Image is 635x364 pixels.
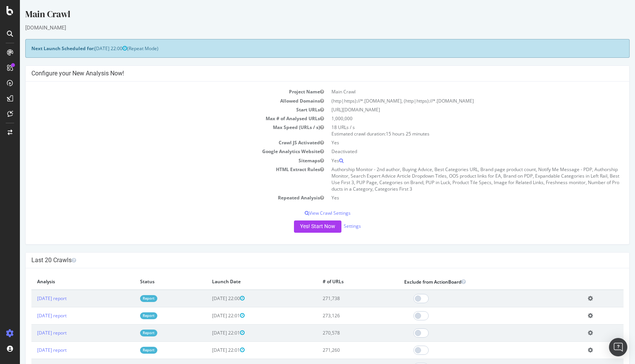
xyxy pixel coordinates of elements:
[11,114,308,123] td: Max # of Analysed URLs
[308,114,604,123] td: 1,000,000
[186,274,297,290] th: Launch Date
[308,96,604,105] td: (http|https)://*.[DOMAIN_NAME], (http|https)://*.[DOMAIN_NAME]
[308,138,604,147] td: Yes
[609,338,627,356] div: Open Intercom Messenger
[5,8,610,24] div: Main Crawl
[11,96,308,105] td: Allowed Domains
[192,330,225,336] span: [DATE] 22:01
[11,256,604,264] h4: Last 20 Crawls
[17,347,47,353] a: [DATE] report
[11,210,604,216] p: View Crawl Settings
[114,274,186,290] th: Status
[11,87,308,96] td: Project Name
[308,147,604,156] td: Deactivated
[120,312,137,319] a: Report
[308,193,604,202] td: Yes
[192,312,225,319] span: [DATE] 22:01
[308,87,604,96] td: Main Crawl
[5,24,610,31] div: [DOMAIN_NAME]
[308,123,604,138] td: 18 URLs / s Estimated crawl duration:
[11,45,75,52] strong: Next Launch Scheduled for:
[11,156,308,165] td: Sitemaps
[11,165,308,194] td: HTML Extract Rules
[366,131,410,137] span: 15 hours 25 minutes
[5,39,610,58] div: (Repeat Mode)
[17,330,47,336] a: [DATE] report
[297,341,379,359] td: 271,260
[11,123,308,138] td: Max Speed (URLs / s)
[11,138,308,147] td: Crawl JS Activated
[297,324,379,341] td: 270,578
[297,307,379,324] td: 273,126
[379,274,562,290] th: Exclude from ActionBoard
[297,274,379,290] th: # of URLs
[120,295,137,302] a: Report
[192,347,225,353] span: [DATE] 22:01
[11,274,114,290] th: Analysis
[11,105,308,114] td: Start URLs
[120,330,137,336] a: Report
[192,295,225,302] span: [DATE] 22:00
[17,312,47,319] a: [DATE] report
[120,347,137,353] a: Report
[308,165,604,194] td: Authorship Monitor - 2nd author, Buying Advice, Best Categories URL, Brand page product count, No...
[297,290,379,307] td: 271,738
[308,156,604,165] td: Yes
[11,70,604,77] h4: Configure your New Analysis Now!
[11,147,308,156] td: Google Analytics Website
[324,223,341,229] a: Settings
[308,105,604,114] td: [URL][DOMAIN_NAME]
[17,295,47,302] a: [DATE] report
[274,220,322,233] button: Yes! Start Now
[75,45,107,52] span: [DATE] 22:00
[11,193,308,202] td: Repeated Analysis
